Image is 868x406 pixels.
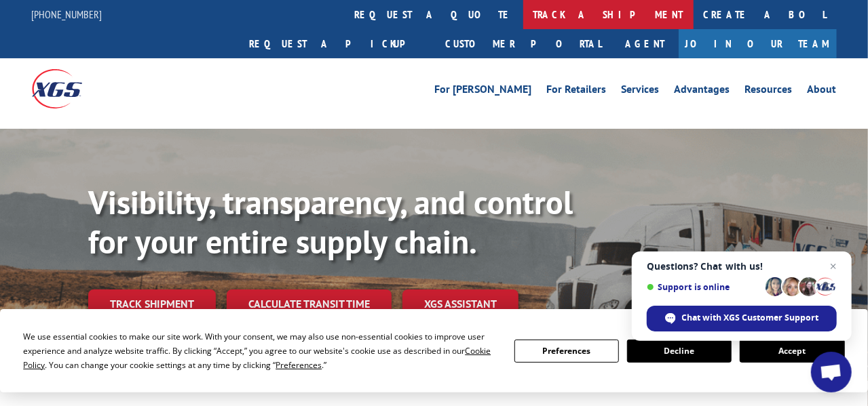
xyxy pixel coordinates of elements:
[647,306,837,331] span: Chat with XGS Customer Support
[23,329,497,372] div: We use essential cookies to make our site work. With your consent, we may also use non-essential ...
[435,84,532,99] a: For [PERSON_NAME]
[240,29,436,58] a: Request a pickup
[436,29,612,58] a: Customer Portal
[276,359,322,371] span: Preferences
[227,289,392,319] a: Calculate transit time
[88,181,573,262] b: Visibility, transparency, and control for your entire supply chain.
[647,261,837,272] span: Questions? Chat with us!
[32,7,102,21] a: [PHONE_NUMBER]
[647,282,761,292] span: Support is online
[811,352,852,392] a: Open chat
[88,289,216,318] a: Track shipment
[547,84,607,99] a: For Retailers
[679,29,837,58] a: Join Our Team
[682,312,819,324] span: Chat with XGS Customer Support
[675,84,730,99] a: Advantages
[627,340,732,363] button: Decline
[622,84,660,99] a: Services
[402,289,518,319] a: XGS ASSISTANT
[740,340,844,363] button: Accept
[745,84,793,99] a: Resources
[808,84,837,99] a: About
[612,29,679,58] a: Agent
[514,340,619,363] button: Preferences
